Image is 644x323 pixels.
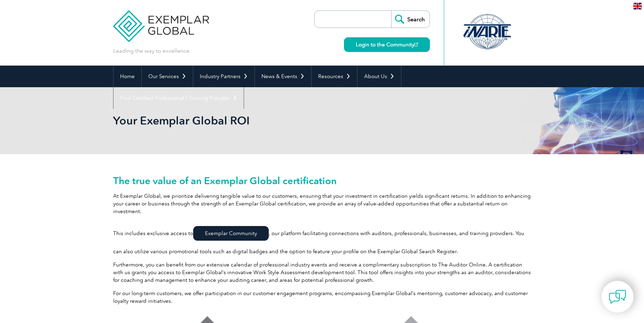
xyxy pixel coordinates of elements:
a: Exemplar Community [193,226,269,241]
input: Search [391,11,430,28]
a: Login to the Community [344,37,430,52]
h2: The true value of an Exemplar Global certification [113,175,531,186]
a: Find Certified Professional / Training Provider [113,87,244,109]
img: contact-chat.png [609,288,626,306]
a: Our Services [142,66,193,87]
a: Resources [312,66,357,87]
p: For our long-term customers, we offer participation in our customer engagement programs, encompas... [113,290,531,305]
p: This includes exclusive access to , our platform facilitating connections with auditors, professi... [113,221,531,255]
img: en [633,3,642,9]
img: open_square.png [414,43,418,46]
a: About Us [358,66,401,87]
a: Home [113,66,141,87]
p: At Exemplar Global, we prioritize delivering tangible value to our customers, ensuring that your ... [113,192,531,215]
p: Leading the way to excellence [113,47,189,55]
a: Industry Partners [193,66,254,87]
a: News & Events [255,66,311,87]
p: Furthermore, you can benefit from our extensive calendar of professional industry events and rece... [113,261,531,284]
h2: Your Exemplar Global ROI [113,115,406,126]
